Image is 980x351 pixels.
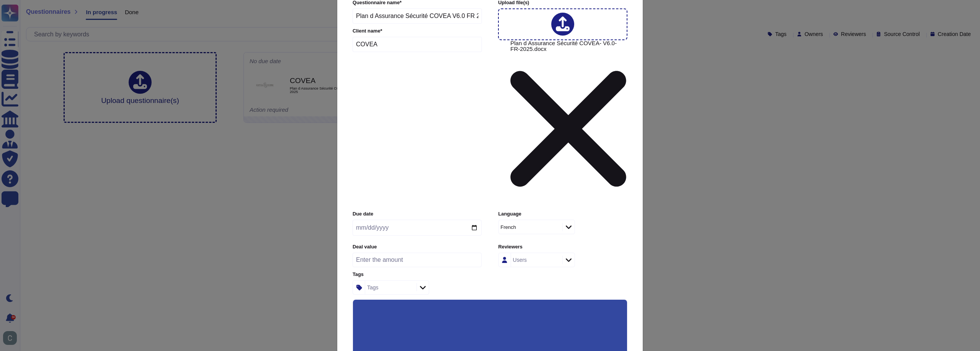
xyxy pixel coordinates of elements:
[353,245,482,250] label: Deal value
[353,220,482,236] input: Due date
[353,8,482,24] input: Enter questionnaire name
[501,225,516,230] div: French
[353,212,482,217] label: Due date
[353,0,482,5] label: Questionnaire name
[353,29,482,34] label: Client name
[353,272,482,277] label: Tags
[367,285,379,290] div: Tags
[353,37,482,52] input: Enter company name of the client
[510,40,626,206] span: Plan d Assurance Sécurité COVEA- V6.0-FR-2025.docx
[513,257,527,263] div: Users
[498,245,627,250] label: Reviewers
[498,212,627,217] label: Language
[353,253,482,267] input: Enter the amount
